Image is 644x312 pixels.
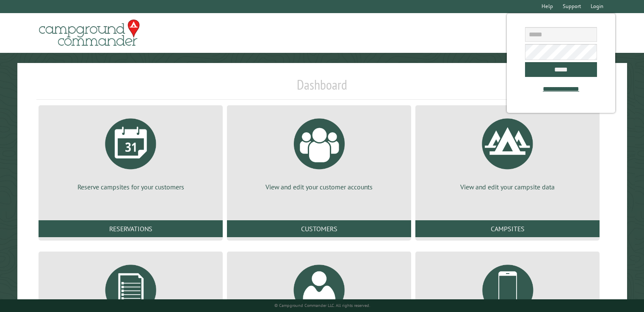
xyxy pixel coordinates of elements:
[39,220,223,237] a: Reservations
[237,182,401,192] p: View and edit your customer accounts
[49,112,213,192] a: Reserve campsites for your customers
[274,303,370,308] small: © Campground Commander LLC. All rights reserved.
[49,182,213,192] p: Reserve campsites for your customers
[426,112,589,192] a: View and edit your campsite data
[36,16,142,49] img: Campground Commander
[227,220,411,237] a: Customers
[237,112,401,192] a: View and edit your customer accounts
[426,182,589,192] p: View and edit your campsite data
[415,220,600,237] a: Campsites
[36,77,608,100] h1: Dashboard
